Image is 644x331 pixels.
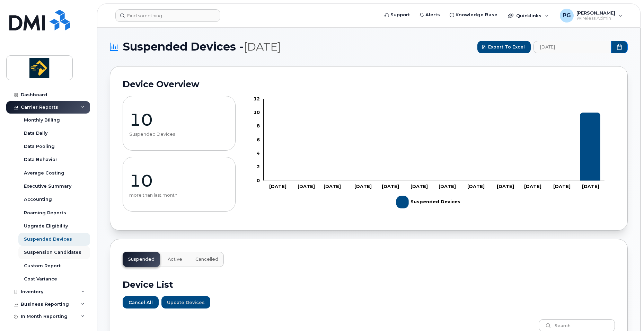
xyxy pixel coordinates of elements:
tspan: [DATE] [298,184,315,189]
span: Cancelled [195,257,218,262]
tspan: [DATE] [269,184,286,189]
g: Legend [396,193,460,211]
button: Update Devices [161,296,210,308]
tspan: [DATE] [324,184,341,189]
tspan: 8 [257,123,260,128]
span: Export to Excel [488,44,525,50]
tspan: [DATE] [354,184,372,189]
tspan: [DATE] [439,184,456,189]
g: Chart [254,96,605,211]
tspan: [DATE] [382,184,399,189]
tspan: 2 [257,164,260,169]
tspan: [DATE] [497,184,514,189]
tspan: 4 [257,150,260,156]
p: 10 [129,170,229,191]
tspan: [DATE] [410,184,427,189]
span: Update Devices [167,299,205,306]
tspan: [DATE] [524,184,542,189]
span: Cancel All [129,299,153,306]
h2: Device Overview [123,79,615,89]
tspan: 12 [254,96,260,101]
tspan: 0 [257,178,260,183]
span: Active [168,257,182,262]
tspan: [DATE] [553,184,571,189]
tspan: 10 [254,109,260,115]
p: Suspended Devices [129,132,229,137]
input: archived_billing_data [533,41,611,53]
button: Export to Excel [477,41,531,53]
g: Suspended Devices [396,193,460,211]
tspan: [DATE] [582,184,599,189]
span: Suspended Devices - [123,40,281,54]
g: Suspended Devices [268,113,600,181]
h2: Device List [123,279,615,290]
button: Cancel All [123,296,159,308]
span: [DATE] [244,40,281,53]
p: more than last month [129,193,229,198]
p: 10 [129,109,229,130]
tspan: [DATE] [467,184,485,189]
button: Choose Date [611,41,628,53]
tspan: 6 [257,137,260,142]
